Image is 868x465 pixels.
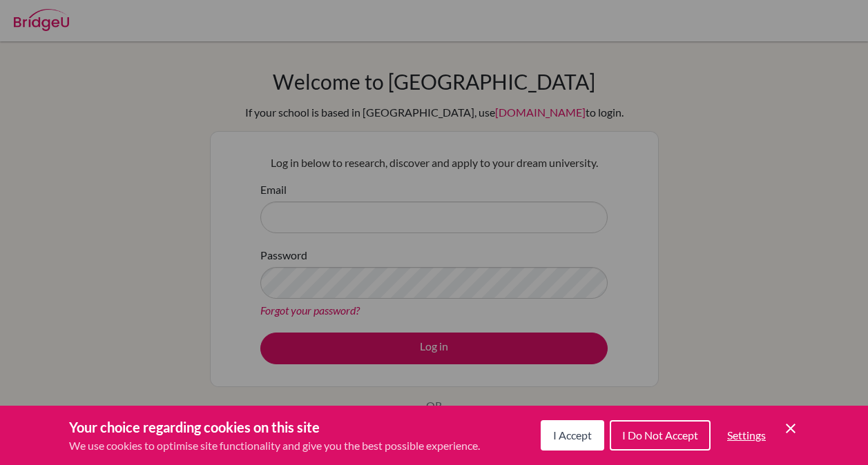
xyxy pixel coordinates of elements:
span: I Accept [553,428,592,442]
button: Save and close [782,420,799,437]
span: Settings [727,428,766,442]
span: I Do Not Accept [622,428,698,442]
button: Settings [716,422,777,449]
p: We use cookies to optimise site functionality and give you the best possible experience. [69,437,480,454]
button: I Do Not Accept [610,420,711,451]
button: I Accept [541,420,604,451]
h3: Your choice regarding cookies on this site [69,417,480,437]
